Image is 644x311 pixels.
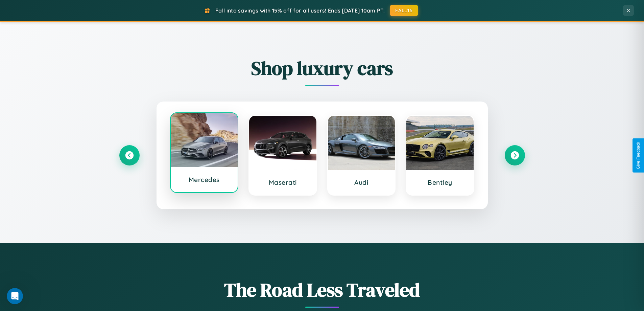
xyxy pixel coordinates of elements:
[413,178,467,186] h3: Bentley
[256,178,310,186] h3: Maserati
[177,176,231,184] h3: Mercedes
[7,288,23,304] iframe: Intercom live chat
[636,142,641,169] div: Give Feedback
[119,277,525,303] h1: The Road Less Traveled
[390,5,418,16] button: FALL15
[215,7,385,14] span: Fall into savings with 15% off for all users! Ends [DATE] 10am PT.
[335,178,388,186] h3: Audi
[119,55,525,81] h2: Shop luxury cars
